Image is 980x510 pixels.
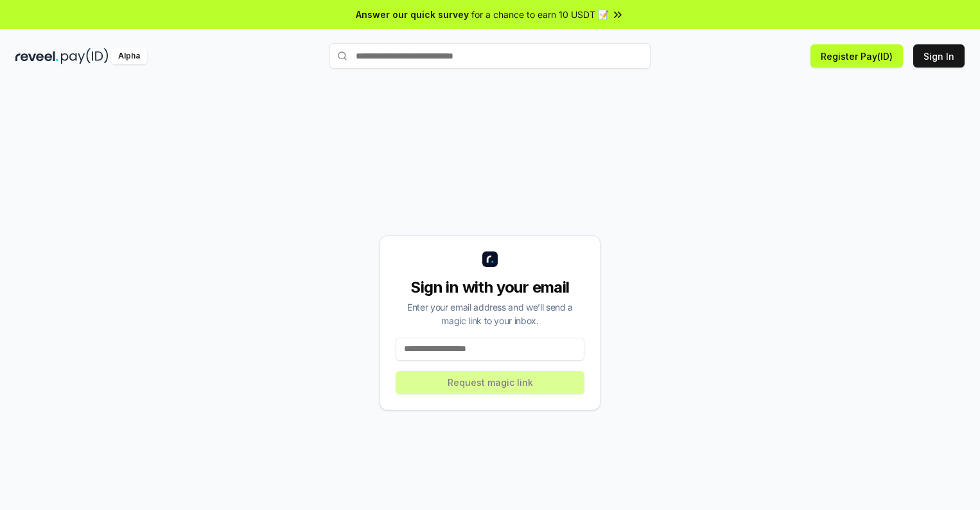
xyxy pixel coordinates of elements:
img: pay_id [61,48,109,64]
div: Sign in with your email [396,277,584,298]
img: logo_small [482,251,498,267]
button: Sign In [913,44,965,68]
span: for a chance to earn 10 USDT 📝 [471,8,609,21]
div: Alpha [111,48,147,64]
span: Answer our quick survey [356,8,469,21]
button: Register Pay(ID) [810,44,903,68]
div: Enter your email address and we’ll send a magic link to your inbox. [396,300,584,327]
img: reveel_dark [15,48,58,64]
